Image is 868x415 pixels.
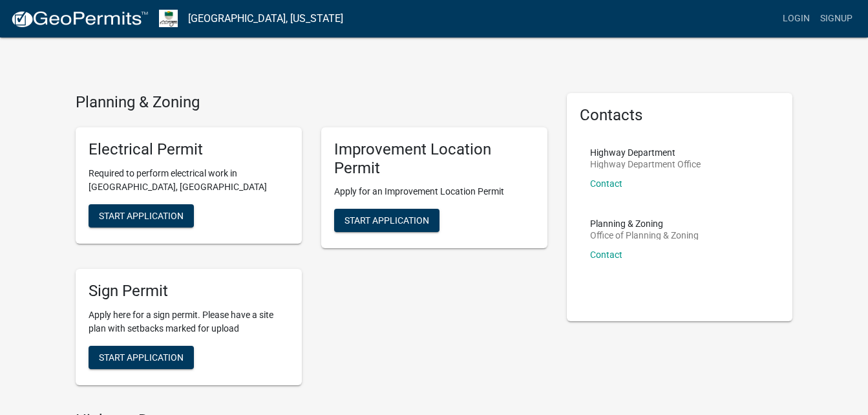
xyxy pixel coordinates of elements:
[89,282,289,301] h5: Sign Permit
[99,352,184,363] span: Start Application
[89,140,289,159] h5: Electrical Permit
[188,8,343,30] a: [GEOGRAPHIC_DATA], [US_STATE]
[590,250,622,260] a: Contact
[580,106,780,125] h5: Contacts
[89,308,289,335] p: Apply here for a sign permit. Please have a site plan with setbacks marked for upload
[590,219,699,228] p: Planning & Zoning
[590,148,701,157] p: Highway Department
[89,167,289,194] p: Required to perform electrical work in [GEOGRAPHIC_DATA], [GEOGRAPHIC_DATA]
[89,346,194,369] button: Start Application
[89,204,194,228] button: Start Application
[99,210,184,220] span: Start Application
[334,140,535,178] h5: Improvement Location Permit
[334,185,535,198] p: Apply for an Improvement Location Permit
[590,178,622,189] a: Contact
[344,215,429,226] span: Start Application
[76,93,547,112] h4: Planning & Zoning
[778,6,815,31] a: Login
[334,209,439,232] button: Start Application
[590,231,699,240] p: Office of Planning & Zoning
[815,6,858,31] a: Signup
[590,160,701,169] p: Highway Department Office
[159,10,178,27] img: Morgan County, Indiana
